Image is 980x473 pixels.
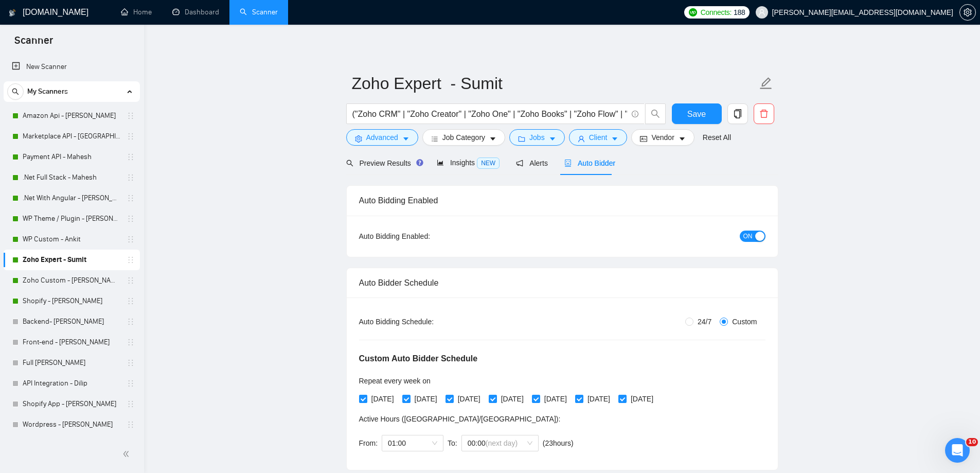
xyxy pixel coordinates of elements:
[689,8,697,16] img: upwork-logo.png
[127,338,135,346] span: holder
[8,88,23,95] span: search
[516,159,548,167] span: Alerts
[359,186,765,215] div: Auto Bidding Enabled
[516,160,523,167] span: notification
[959,8,976,16] a: setting
[127,132,135,141] span: holder
[359,268,765,297] div: Auto Bidder Schedule
[12,57,132,77] a: New Scanner
[448,439,457,447] span: To:
[346,129,418,146] button: settingAdvancedcaret-down
[959,4,976,21] button: setting
[437,159,444,166] span: area-chart
[701,7,732,18] span: Connects:
[422,129,505,146] button: barsJob Categorycaret-down
[415,158,424,167] div: Tooltip anchor
[497,393,528,405] span: [DATE]
[754,109,774,118] span: delete
[127,112,135,120] span: holder
[23,250,120,270] a: Zoho Expert - Sumit
[4,57,140,77] li: New Scanner
[640,135,647,143] span: idcard
[437,159,500,167] span: Insights
[960,8,975,16] span: setting
[127,297,135,305] span: holder
[23,126,120,147] a: Marketplace API - [GEOGRAPHIC_DATA]
[486,439,518,447] span: (next day)
[7,83,24,100] button: search
[529,132,545,143] span: Jobs
[9,5,16,21] img: logo
[966,438,978,446] span: 10
[543,439,574,447] span: ( 23 hours)
[945,438,970,463] iframe: Intercom live chat
[442,132,485,143] span: Job Category
[346,160,353,167] span: search
[759,77,773,90] span: edit
[754,103,774,124] button: delete
[23,270,120,291] a: Zoho Custom - [PERSON_NAME]
[388,435,437,451] span: 01:00
[569,129,628,146] button: userClientcaret-down
[23,373,120,394] a: API Integration - Dilip
[127,256,135,264] span: holder
[23,332,120,353] a: Front-end - [PERSON_NAME]
[359,377,431,385] span: Repeat every week on
[127,215,135,223] span: holder
[352,108,627,120] input: Search Freelance Jobs...
[564,160,572,167] span: robot
[578,135,585,143] span: user
[23,394,120,414] a: Shopify App - [PERSON_NAME]
[23,188,120,208] a: .Net With Angular - [PERSON_NAME]
[518,135,525,143] span: folder
[645,103,666,124] button: search
[23,311,120,332] a: Backend- [PERSON_NAME]
[359,439,378,447] span: From:
[632,111,638,117] span: info-circle
[127,400,135,408] span: holder
[564,159,615,167] span: Auto Bidder
[611,135,618,143] span: caret-down
[540,393,571,405] span: [DATE]
[402,135,409,143] span: caret-down
[352,71,757,96] input: Scanner name...
[627,393,657,405] span: [DATE]
[4,81,140,435] li: My Scanners
[672,103,722,124] button: Save
[631,129,694,146] button: idcardVendorcaret-down
[431,135,438,143] span: bars
[489,135,496,143] span: caret-down
[367,393,398,405] span: [DATE]
[23,353,120,373] a: Full [PERSON_NAME]
[693,316,716,327] span: 24/7
[359,231,494,242] div: Auto Bidding Enabled:
[454,393,485,405] span: [DATE]
[23,106,120,126] a: Amazon Api - [PERSON_NAME]
[240,8,278,16] a: searchScanner
[23,229,120,250] a: WP Custom - Ankit
[477,157,500,169] span: NEW
[359,353,478,365] h5: Custom Auto Bidder Schedule
[359,415,561,423] span: Active Hours ( [GEOGRAPHIC_DATA]/[GEOGRAPHIC_DATA] ):
[127,318,135,326] span: holder
[127,421,135,429] span: holder
[728,109,747,118] span: copy
[127,153,135,161] span: holder
[646,109,665,118] span: search
[355,135,362,143] span: setting
[23,414,120,435] a: Wordpress - [PERSON_NAME]
[743,231,753,242] span: ON
[758,9,765,16] span: user
[127,359,135,367] span: holder
[122,449,133,459] span: double-left
[127,194,135,202] span: holder
[359,316,494,327] div: Auto Bidding Schedule:
[734,7,745,18] span: 188
[411,393,441,405] span: [DATE]
[23,291,120,311] a: Shopify - [PERSON_NAME]
[23,208,120,229] a: WP Theme / Plugin - [PERSON_NAME]
[172,8,219,16] a: dashboardDashboard
[687,108,706,120] span: Save
[509,129,565,146] button: folderJobscaret-down
[583,393,614,405] span: [DATE]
